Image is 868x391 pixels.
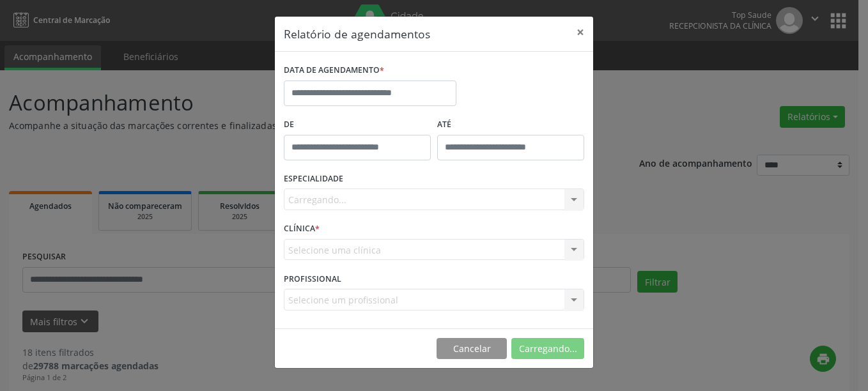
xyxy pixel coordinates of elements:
label: ESPECIALIDADE [284,169,343,189]
label: ATÉ [437,115,584,135]
label: DATA DE AGENDAMENTO [284,61,384,80]
label: CLÍNICA [284,219,320,239]
button: Carregando... [511,338,584,360]
button: Cancelar [437,338,507,360]
label: PROFISSIONAL [284,269,341,289]
h5: Relatório de agendamentos [284,26,430,42]
label: De [284,115,431,135]
button: Close [568,17,593,48]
